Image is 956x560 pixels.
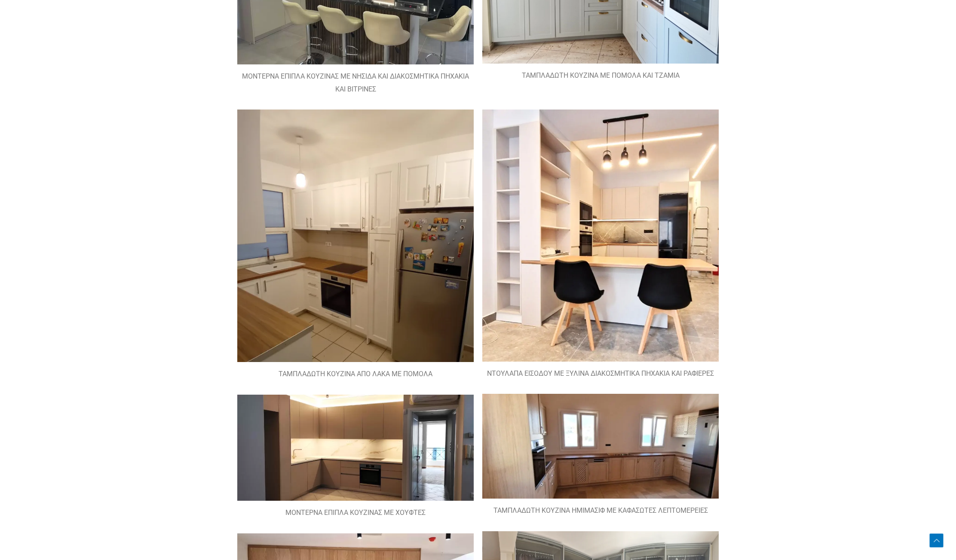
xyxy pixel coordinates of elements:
[482,367,719,380] figcaption: ΝΤΟΥΛΑΠΑ ΕΙΣΟΔΟΥ ΜΕ ΞΥΛΙΝΑ ΔΙΑΚΟΣΜΗΤΙΚΑ ΠΗΧΑΚΙΑ ΚΑΙ ΡΑΦΙΕΡΕΣ
[482,110,719,362] img: ΜΟΝΤΕΡΝΑ ΕΠΙΠΛΑ ΚΟΥΖΙΝΑΣ ΜΕ ΠΑΣΟ ΚΑΙ ΡΑΦΙΕΡΕΣ
[237,506,474,519] figcaption: ΜΟΝΤΕΡΝΑ ΕΠΙΠΛΑ ΚΟΥΖΙΝΑΣ ΜΕ ΧΟΥΦΤΕΣ
[237,110,474,362] img: ΤΑΜΠΛΑΔΩΤΗ ΚΟΥΖΙΝΑ ΑΠΟ ΛΑΚΑ ΜΕ ΠΟΜΟΛΑ
[482,69,719,82] figcaption: ΤΑΜΠΛΑΔΩΤΗ ΚΟΥΖΙΝΑ ΜΕ ΠΟΜΟΛΑ ΚΑΙ ΤΖΑΜΙΑ
[482,394,719,499] img: ΤΑΜΠΛΑΔΩΤΗ ΚΟΥΖΙΝΑ ΗΜΙΜΑΣΙΦ ΜΕ ΚΑΦΑΣΩΤΕΣ ΛΕΠΤΟΜΕΡΕΙΕΣ
[237,368,474,380] figcaption: ΤΑΜΠΛΑΔΩΤΗ ΚΟΥΖΙΝΑ ΑΠΟ ΛΑΚΑ ΜΕ ΠΟΜΟΛΑ
[237,70,474,95] figcaption: ΜΟΝΤΕΡΝΑ ΕΠΙΠΛΑ ΚΟΥΖΙΝΑΣ ΜΕ ΝΗΣΙΔΑ ΚΑΙ ΔΙΑΚΟΣΜΗΤΙΚΑ ΠΗΧΑΚΙΑ ΚΑΙ ΒΙΤΡΙΝΕΣ
[482,504,719,517] figcaption: ΤΑΜΠΛΑΔΩΤΗ ΚΟΥΖΙΝΑ ΗΜΙΜΑΣΙΦ ΜΕ ΚΑΦΑΣΩΤΕΣ ΛΕΠΤΟΜΕΡΕΙΕΣ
